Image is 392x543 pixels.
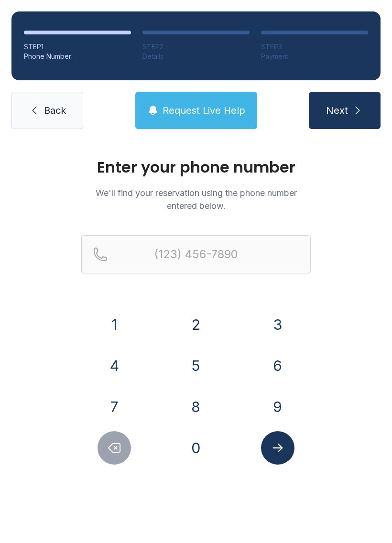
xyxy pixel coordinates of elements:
[24,52,131,61] div: Phone Number
[261,349,294,382] button: 6
[81,186,311,212] p: We'll find your reservation using the phone number entered below.
[261,42,368,52] div: STEP 3
[98,308,131,341] button: 1
[81,160,311,175] h1: Enter your phone number
[142,42,250,52] div: STEP 2
[261,52,368,61] div: Payment
[81,235,311,273] input: Reservation phone number
[261,431,294,465] button: Submit lookup form
[261,390,294,424] button: 9
[24,42,131,52] div: STEP 1
[179,308,213,341] button: 2
[326,104,348,117] span: Next
[179,431,213,465] button: 0
[44,104,66,117] span: Back
[98,349,131,382] button: 4
[98,390,131,424] button: 7
[163,104,245,117] span: Request Live Help
[142,52,250,61] div: Details
[98,431,131,465] button: Delete number
[179,349,213,382] button: 5
[179,390,213,424] button: 8
[261,308,294,341] button: 3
